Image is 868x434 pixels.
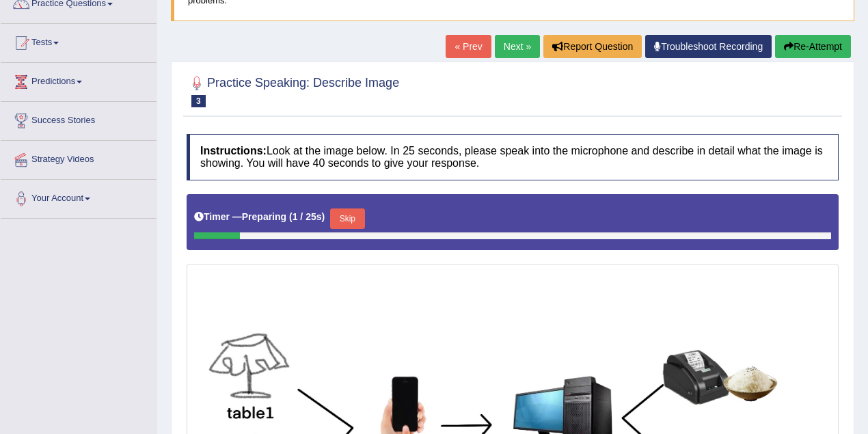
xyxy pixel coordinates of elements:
button: Skip [330,208,364,229]
a: « Prev [446,35,491,58]
span: 3 [191,95,206,107]
a: Next » [495,35,540,58]
b: 1 / 25s [293,211,322,222]
h4: Look at the image below. In 25 seconds, please speak into the microphone and describe in detail w... [187,134,839,180]
b: ) [322,211,325,222]
a: Predictions [1,63,157,97]
a: Your Account [1,180,157,214]
a: Success Stories [1,102,157,136]
a: Troubleshoot Recording [645,35,772,58]
b: Preparing [242,211,286,222]
b: Instructions: [200,145,267,157]
button: Report Question [543,35,642,58]
h5: Timer — [194,212,325,222]
button: Re-Attempt [775,35,851,58]
a: Tests [1,24,157,58]
b: ( [289,211,293,222]
a: Strategy Videos [1,141,157,175]
h2: Practice Speaking: Describe Image [187,73,399,107]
